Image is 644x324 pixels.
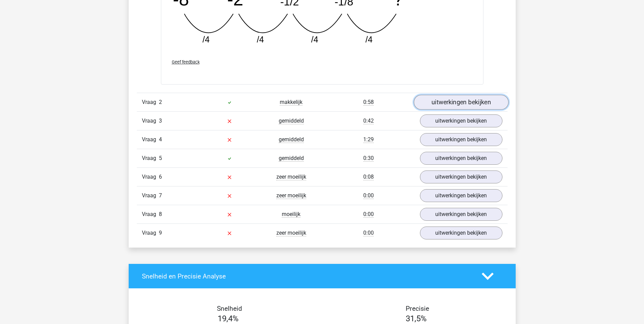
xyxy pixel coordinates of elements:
span: 0:00 [363,230,374,236]
tspan: /4 [257,35,264,44]
span: 31,5% [406,314,427,323]
span: Vraag [142,117,159,125]
span: Vraag [142,154,159,162]
span: Geef feedback [172,59,200,65]
h4: Snelheid [142,305,317,312]
a: uitwerkingen bekijken [420,152,502,165]
span: 0:30 [363,155,374,162]
span: 4 [159,136,162,143]
tspan: /4 [365,35,372,44]
a: uitwerkingen bekijken [420,133,502,146]
span: 9 [159,230,162,236]
span: 3 [159,118,162,124]
span: 0:42 [363,118,374,124]
h4: Snelheid en Precisie Analyse [142,272,472,280]
span: 0:00 [363,211,374,218]
a: uitwerkingen bekijken [413,95,508,110]
span: 0:08 [363,174,374,180]
span: 7 [159,192,162,199]
span: 0:00 [363,192,374,199]
a: uitwerkingen bekijken [420,227,502,239]
span: 19,4% [218,314,239,323]
span: gemiddeld [279,155,304,162]
span: Vraag [142,173,159,181]
h4: Precisie [330,305,505,312]
span: 1:29 [363,136,374,143]
span: 5 [159,155,162,161]
a: uitwerkingen bekijken [420,114,502,127]
span: Vraag [142,136,159,144]
a: uitwerkingen bekijken [420,189,502,202]
span: zeer moeilijk [276,230,306,236]
span: Vraag [142,98,159,106]
tspan: /4 [202,35,209,44]
span: Vraag [142,192,159,200]
span: 6 [159,174,162,180]
span: moeilijk [282,211,300,218]
span: Vraag [142,210,159,218]
span: Vraag [142,229,159,237]
tspan: /4 [311,35,318,44]
span: 8 [159,211,162,217]
span: zeer moeilijk [276,192,306,199]
a: uitwerkingen bekijken [420,170,502,183]
span: 2 [159,99,162,105]
span: gemiddeld [279,118,304,124]
span: gemiddeld [279,136,304,143]
a: uitwerkingen bekijken [420,208,502,221]
span: 0:58 [363,99,374,106]
span: zeer moeilijk [276,174,306,180]
span: makkelijk [280,99,302,106]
